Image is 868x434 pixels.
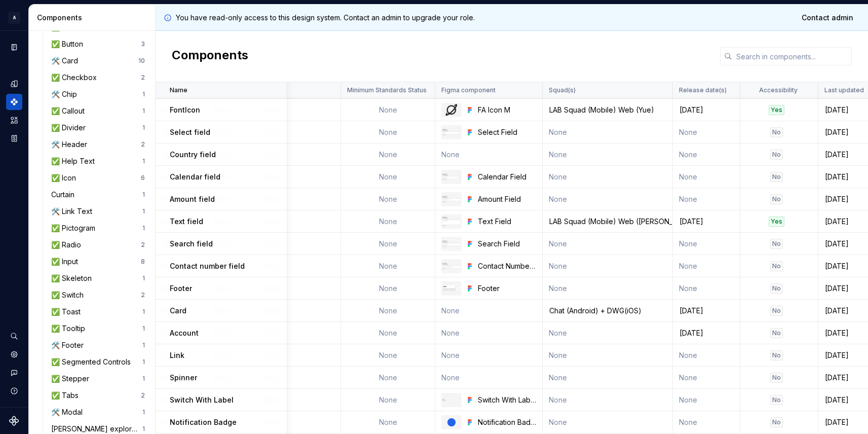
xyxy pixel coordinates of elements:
a: Contact admin [795,9,860,27]
div: No [770,194,783,204]
a: ✅ Callout1 [47,103,149,119]
a: ✅ Tabs2 [47,387,149,404]
td: None [673,166,740,188]
a: Documentation [6,39,22,55]
td: None [257,143,341,166]
td: None [341,188,435,210]
td: None [673,121,740,143]
img: Footer [442,285,461,291]
td: None [435,367,543,389]
p: Country field [170,150,216,160]
td: None [435,143,543,166]
div: 1 [142,107,145,115]
div: ✅ Tabs [51,390,83,401]
div: ✅ Icon [51,173,80,183]
a: ✅ Pictogram1 [47,220,149,236]
div: ✅ Segmented Controls [51,357,135,367]
div: ✅ Stepper [51,374,93,384]
div: Components [6,94,22,110]
div: 1 [142,358,145,366]
div: 🛠️ Link Text [51,206,96,216]
td: None [673,233,740,255]
div: 2 [141,391,145,400]
a: ✅ Checkbox2 [47,69,149,86]
td: None [341,166,435,188]
td: None [543,344,673,367]
td: None [543,367,673,389]
div: 1 [142,324,145,333]
div: LAB Squad (Mobile) Web ([PERSON_NAME]) [543,216,672,227]
div: 1 [142,425,145,433]
a: 🛠️ Header2 [47,136,149,153]
td: None [673,255,740,277]
div: [DATE] [673,306,739,316]
a: ✅ Icon6 [47,170,149,186]
p: You have read-only access to this design system. Contact an admin to upgrade your role. [176,13,475,23]
p: Link [170,350,184,360]
td: None [435,322,543,344]
img: Search Field [442,240,461,247]
td: None [673,411,740,433]
td: None [543,166,673,188]
td: None [257,300,341,322]
div: ✅ Switch [51,290,88,300]
td: None [341,322,435,344]
div: No [770,306,783,316]
div: Chat (Android) + DWG(iOS) [543,306,672,316]
td: None [341,344,435,367]
p: Accessibility [759,86,798,94]
td: None [673,277,740,300]
button: A [2,7,26,28]
div: Yes [769,216,784,227]
button: Contact support [6,365,22,381]
div: 8 [141,258,145,266]
td: None [257,166,341,188]
p: Calendar field [170,172,220,182]
div: 🛠️ Chip [51,89,81,99]
p: Squad(s) [549,86,576,94]
a: ✅ Divider1 [47,120,149,136]
p: Card [170,306,186,316]
p: Account [170,328,199,338]
img: Notification Badge [447,418,456,426]
div: No [770,239,783,249]
div: ✅ Toast [51,307,85,317]
div: ✅ Radio [51,240,85,250]
div: Search Field [478,239,536,249]
td: None [341,277,435,300]
div: 1 [142,191,145,199]
div: 1 [142,207,145,215]
div: Search ⌘K [6,328,22,344]
div: A [8,12,20,24]
div: Components [37,13,151,23]
td: None [673,188,740,210]
a: ✅ Button3 [47,36,149,52]
div: [DATE] [673,216,739,227]
td: None [341,121,435,143]
p: Minimum Standards Status [347,86,427,94]
img: Switch With Label [442,398,461,402]
div: Text Field [478,216,536,227]
div: Settings [6,346,22,363]
div: ✅ Button [51,39,87,49]
td: None [673,143,740,166]
div: No [770,150,783,160]
p: Switch With Label [170,395,234,405]
td: None [257,233,341,255]
a: ✅ Radio2 [47,237,149,253]
div: 🛠️ Modal [51,407,87,417]
a: Assets [6,112,22,128]
td: None [673,389,740,411]
td: None [341,99,435,121]
p: Select field [170,127,210,137]
td: None [257,344,341,367]
td: None [341,411,435,433]
div: No [770,417,783,427]
p: FontIcon [170,105,200,115]
img: Text Field [442,216,461,226]
a: ✅ Toast1 [47,304,149,320]
td: None [257,411,341,433]
div: ✅ Tooltip [51,323,89,334]
td: None [543,143,673,166]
